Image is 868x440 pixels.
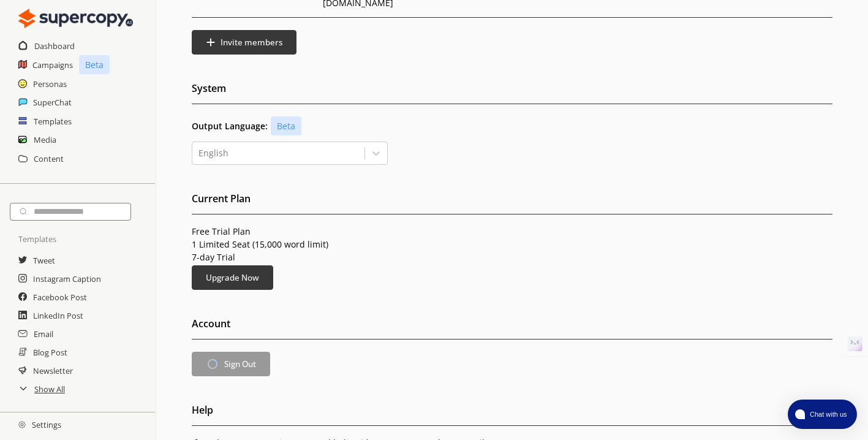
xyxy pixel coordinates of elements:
[33,306,83,325] a: LinkedIn Post
[788,400,857,429] button: atlas-launcher
[33,93,72,112] a: SuperChat
[79,55,110,74] p: Beta
[33,362,73,380] a: Newsletter
[33,75,67,93] a: Personas
[18,6,133,31] img: Close
[805,409,850,419] span: Chat with us
[34,325,53,343] a: Email
[206,272,259,283] b: Upgrade Now
[221,37,282,48] b: Invite members
[33,251,55,270] a: Tweet
[192,79,832,104] h2: System
[192,30,296,55] button: Invite members
[192,240,832,249] p: 1 Limited Seat (15,000 word limit)
[34,150,64,168] a: Content
[33,288,87,306] a: Facebook Post
[224,358,256,370] b: Sign Out
[34,131,56,149] a: Media
[34,112,72,131] a: Templates
[192,252,832,262] p: 7-day Trial
[34,37,75,55] a: Dashboard
[271,116,301,135] p: Beta
[192,121,268,131] b: Output Language:
[192,401,832,426] h2: Help
[192,265,273,290] button: Upgrade Now
[192,314,832,339] h2: Account
[18,421,26,428] img: Close
[33,270,101,288] a: Instagram Caption
[34,380,65,398] a: Show All
[32,56,73,74] a: Campaigns
[192,352,270,376] button: Sign Out
[192,189,832,214] h2: Current Plan
[33,343,67,362] a: Blog Post
[208,359,217,369] svg: loading-indicator
[192,227,832,237] p: Free Trial Plan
